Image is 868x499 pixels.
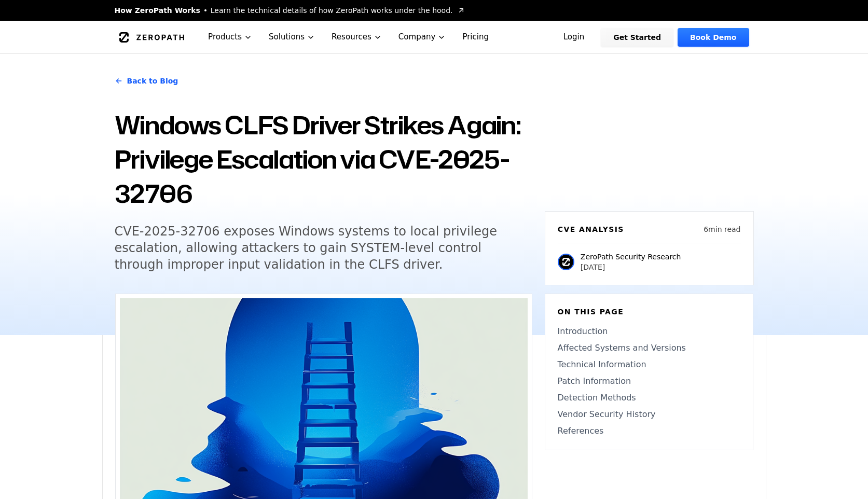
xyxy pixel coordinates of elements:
p: 6 min read [704,224,740,234]
button: Products [200,21,260,53]
p: ZeroPath Security Research [581,252,681,262]
h6: On this page [558,307,740,317]
a: Patch Information [558,375,740,387]
button: Solutions [260,21,323,53]
a: Vendor Security History [558,408,740,421]
a: How ZeroPath WorksLearn the technical details of how ZeroPath works under the hood. [115,5,465,16]
a: Get Started [601,28,673,47]
nav: Global [102,21,766,53]
a: Introduction [558,325,740,338]
span: How ZeroPath Works [115,5,200,16]
a: Technical Information [558,358,740,371]
a: References [558,425,740,437]
h5: CVE-2025-32706 exposes Windows systems to local privilege escalation, allowing attackers to gain ... [115,223,513,273]
a: Detection Methods [558,392,740,404]
a: Back to Blog [115,66,178,95]
h6: CVE Analysis [558,224,624,234]
button: Resources [323,21,390,53]
a: Pricing [454,21,497,53]
h1: Windows CLFS Driver Strikes Again: Privilege Escalation via CVE-2025-32706 [115,108,532,211]
a: Affected Systems and Versions [558,342,740,354]
span: Learn the technical details of how ZeroPath works under the hood. [211,5,453,16]
p: [DATE] [581,262,681,272]
a: Login [551,28,597,47]
a: Book Demo [678,28,749,47]
img: ZeroPath Security Research [558,254,574,270]
button: Company [390,21,454,53]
